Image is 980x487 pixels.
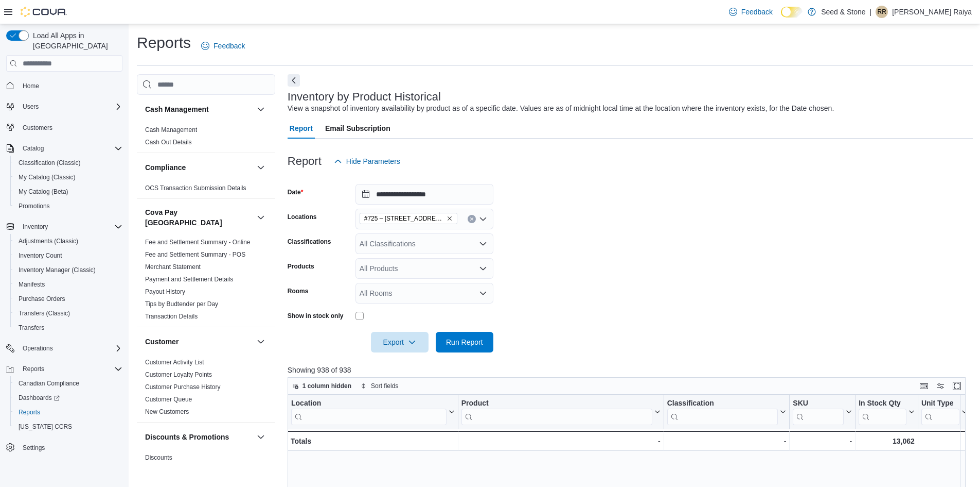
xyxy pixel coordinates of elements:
[2,141,127,156] button: Catalog
[876,6,888,18] div: Rashpinder Raiya
[19,342,122,355] span: Operations
[288,380,355,392] button: 1 column hidden
[10,156,127,170] button: Classification (Classic)
[667,435,787,447] div: -
[446,337,483,347] span: Run Report
[19,266,96,274] span: Inventory Manager (Classic)
[2,120,127,135] button: Customers
[19,142,122,155] span: Catalog
[145,337,179,347] h3: Customer
[145,454,172,461] a: Discounts
[667,399,778,425] div: Classification
[10,199,127,213] button: Promotions
[29,30,122,51] span: Load All Apps in [GEOGRAPHIC_DATA]
[14,278,49,291] a: Manifests
[14,249,122,262] span: Inventory Count
[346,156,400,166] span: Hide Parameters
[145,371,212,378] a: Customer Loyalty Points
[2,341,127,356] button: Operations
[19,342,57,355] button: Operations
[447,215,453,222] button: Remove #725 – 19800 Lougheed Hwy (Pitt Meadows) from selection in this group
[137,182,275,198] div: Compliance
[781,7,803,18] input: Dark Mode
[288,103,834,114] div: View a snapshot of inventory availability by product as of a specific date. Values are as of midn...
[288,262,314,271] label: Products
[19,142,48,155] button: Catalog
[145,408,189,415] a: New Customers
[14,200,122,212] span: Promotions
[19,394,60,402] span: Dashboards
[145,396,192,403] a: Customer Queue
[19,80,43,92] a: Home
[14,171,122,183] span: My Catalog (Classic)
[14,421,122,433] span: Washington CCRS
[19,188,68,196] span: My Catalog (Beta)
[19,100,122,113] span: Users
[145,275,233,283] span: Payment and Settlement Details
[145,104,253,114] button: Cash Management
[145,383,221,391] a: Customer Purchase History
[255,431,267,443] button: Discounts & Promotions
[145,300,218,308] a: Tips by Budtender per Day
[918,380,930,392] button: Keyboard shortcuts
[793,399,852,425] button: SKU
[19,324,44,332] span: Transfers
[291,399,447,425] div: Location
[288,213,317,221] label: Locations
[14,200,54,212] a: Promotions
[667,399,787,425] button: Classification
[19,100,43,113] button: Users
[14,293,122,305] span: Purchase Orders
[14,278,122,291] span: Manifests
[14,377,83,390] a: Canadian Compliance
[436,332,493,352] button: Run Report
[288,365,973,375] p: Showing 938 of 938
[145,263,201,271] a: Merchant Statement
[878,6,886,18] span: RR
[145,395,192,404] span: Customer Queue
[10,184,127,199] button: My Catalog (Beta)
[793,399,844,425] div: SKU URL
[288,91,441,103] h3: Inventory by Product Historical
[19,309,70,317] span: Transfers (Classic)
[2,362,127,376] button: Reports
[14,235,122,247] span: Adjustments (Classic)
[741,7,773,17] span: Feedback
[921,399,959,409] div: Unit Type
[291,399,455,425] button: Location
[14,406,122,418] span: Reports
[145,263,201,271] span: Merchant Statement
[145,288,185,295] a: Payout History
[288,188,304,196] label: Date
[23,103,39,111] span: Users
[10,306,127,321] button: Transfers (Classic)
[14,171,80,183] a: My Catalog (Classic)
[21,7,67,17] img: Cova
[288,287,309,295] label: Rooms
[479,240,487,248] button: Open list of options
[364,213,444,224] span: #725 – [STREET_ADDRESS][PERSON_NAME])
[377,332,422,352] span: Export
[14,264,122,276] span: Inventory Manager (Classic)
[145,251,245,258] a: Fee and Settlement Summary - POS
[137,124,275,153] div: Cash Management
[951,380,963,392] button: Enter fullscreen
[23,144,44,153] span: Catalog
[870,6,872,18] p: |
[2,78,127,93] button: Home
[371,382,398,390] span: Sort fields
[19,221,52,233] button: Inventory
[357,380,402,392] button: Sort fields
[10,263,127,277] button: Inventory Manager (Classic)
[145,184,246,192] a: OCS Transaction Submission Details
[14,264,100,276] a: Inventory Manager (Classic)
[23,82,39,90] span: Home
[793,435,852,447] div: -
[859,399,915,425] button: In Stock Qty
[145,383,221,391] span: Customer Purchase History
[213,41,245,51] span: Feedback
[859,399,906,425] div: In Stock Qty
[725,2,777,22] a: Feedback
[145,126,197,133] a: Cash Management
